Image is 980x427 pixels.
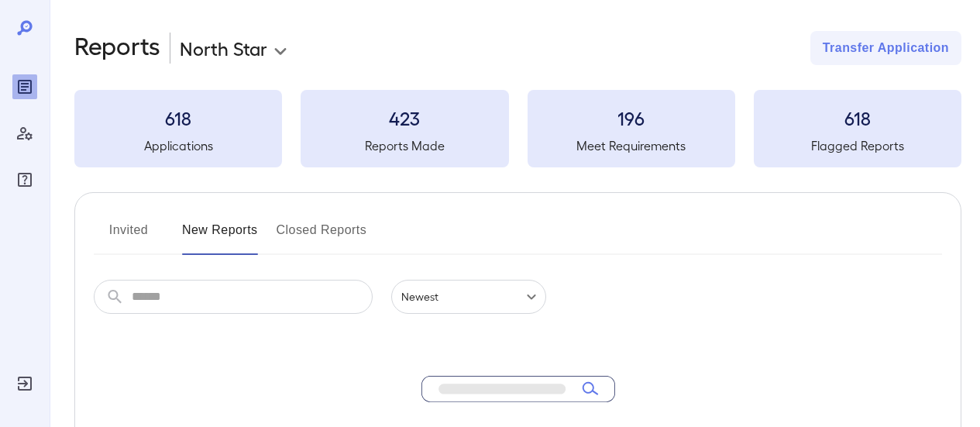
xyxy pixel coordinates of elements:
button: New Reports [182,218,258,255]
h5: Reports Made [301,136,508,155]
summary: 618Applications423Reports Made196Meet Requirements618Flagged Reports [74,90,961,167]
h5: Meet Requirements [528,136,735,155]
h2: Reports [74,31,160,65]
div: Log Out [12,371,37,396]
h3: 618 [74,105,282,130]
div: Manage Users [12,121,37,146]
h3: 196 [528,105,735,130]
h5: Flagged Reports [754,136,961,155]
div: Newest [391,280,546,314]
button: Invited [94,218,163,255]
div: FAQ [12,167,37,192]
h3: 423 [301,105,508,130]
h5: Applications [74,136,282,155]
h3: 618 [754,105,961,130]
p: North Star [180,36,267,60]
div: Reports [12,74,37,99]
button: Closed Reports [277,218,367,255]
button: Transfer Application [810,31,961,65]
